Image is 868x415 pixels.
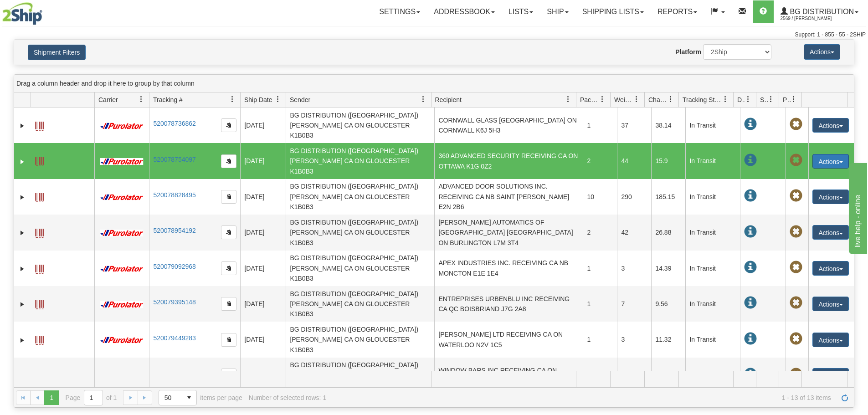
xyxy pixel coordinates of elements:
[240,322,286,357] td: [DATE]
[685,143,740,179] td: In Transit
[790,154,802,167] span: Pickup Not Assigned
[744,333,757,345] span: In Transit
[788,8,854,15] span: BG Distribution
[18,121,27,130] a: Expand
[651,215,685,250] td: 26.88
[153,120,195,127] a: 520078736862
[7,5,84,16] div: live help - online
[804,44,840,60] button: Actions
[617,179,651,215] td: 290
[812,333,849,347] button: Actions
[153,95,183,104] span: Tracking #
[790,225,802,238] span: Pickup Not Assigned
[270,92,286,107] a: Ship Date filter column settings
[333,394,831,401] span: 1 - 13 of 13 items
[153,334,195,342] a: 520079449283
[790,368,802,381] span: Pickup Not Assigned
[153,370,195,377] a: 520079486186
[134,92,149,107] a: Carrier filter column settings
[153,227,195,234] a: 520078954192
[744,368,757,381] span: In Transit
[629,92,644,107] a: Weight filter column settings
[617,286,651,322] td: 7
[790,297,802,309] span: Pickup Not Assigned
[744,118,757,131] span: In Transit
[575,0,651,23] a: Shipping lists
[240,143,286,179] td: [DATE]
[434,108,583,143] td: CORNWALL GLASS [GEOGRAPHIC_DATA] ON CORNWALL K6J 5H3
[651,0,704,23] a: Reports
[651,251,685,286] td: 14.39
[583,179,617,215] td: 10
[35,118,44,132] a: Label
[685,251,740,286] td: In Transit
[98,266,145,272] img: 11 - Purolator
[98,194,145,201] img: 11 - Purolator
[153,191,195,199] a: 520078828495
[744,154,757,167] span: In Transit
[35,189,44,204] a: Label
[66,390,117,405] span: Page of 1
[18,157,27,166] a: Expand
[153,156,195,163] a: 520078754097
[286,179,434,215] td: BG DISTRIBUTION ([GEOGRAPHIC_DATA]) [PERSON_NAME] CA ON GLOUCESTER K1B0B3
[240,251,286,286] td: [DATE]
[685,215,740,250] td: In Transit
[221,369,236,382] button: Copy to clipboard
[685,179,740,215] td: In Transit
[617,108,651,143] td: 37
[583,143,617,179] td: 2
[783,95,791,104] span: Pickup Status
[18,336,27,345] a: Expand
[651,286,685,322] td: 9.56
[35,332,44,346] a: Label
[18,264,27,273] a: Expand
[434,143,583,179] td: 360 ADVANCED SECURITY RECEIVING CA ON OTTAWA K1G 0Z2
[617,322,651,357] td: 3
[286,215,434,250] td: BG DISTRIBUTION ([GEOGRAPHIC_DATA]) [PERSON_NAME] CA ON GLOUCESTER K1B0B3
[240,179,286,215] td: [DATE]
[763,92,779,107] a: Shipment Issues filter column settings
[249,394,326,401] div: Number of selected rows: 1
[648,95,668,104] span: Charge
[221,190,236,204] button: Copy to clipboard
[760,95,768,104] span: Shipment Issues
[651,179,685,215] td: 185.15
[583,322,617,357] td: 1
[617,215,651,250] td: 42
[790,333,802,345] span: Pickup Not Assigned
[286,251,434,286] td: BG DISTRIBUTION ([GEOGRAPHIC_DATA]) [PERSON_NAME] CA ON GLOUCESTER K1B0B3
[675,47,701,56] label: Platform
[614,95,633,104] span: Weight
[18,300,27,309] a: Expand
[98,337,145,343] img: 11 - Purolator
[812,261,849,276] button: Actions
[837,390,852,405] a: Refresh
[240,108,286,143] td: [DATE]
[35,296,44,311] a: Label
[847,161,867,254] iframe: chat widget
[685,358,740,393] td: In Transit
[244,95,272,104] span: Ship Date
[286,322,434,357] td: BG DISTRIBUTION ([GEOGRAPHIC_DATA]) [PERSON_NAME] CA ON GLOUCESTER K1B0B3
[744,261,757,274] span: In Transit
[583,286,617,322] td: 1
[617,251,651,286] td: 3
[225,92,240,107] a: Tracking # filter column settings
[221,297,236,311] button: Copy to clipboard
[286,286,434,322] td: BG DISTRIBUTION ([GEOGRAPHIC_DATA]) [PERSON_NAME] CA ON GLOUCESTER K1B0B3
[540,0,575,23] a: Ship
[427,0,502,23] a: Addressbook
[221,261,236,275] button: Copy to clipboard
[744,225,757,238] span: In Transit
[240,215,286,250] td: [DATE]
[790,190,802,202] span: Pickup Not Assigned
[84,390,103,405] input: Page 1
[28,45,86,60] button: Shipment Filters
[617,143,651,179] td: 44
[159,390,197,405] span: Page sizes drop down
[159,390,242,405] span: items per page
[683,95,722,104] span: Tracking Status
[286,358,434,393] td: BG DISTRIBUTION ([GEOGRAPHIC_DATA]) [PERSON_NAME] CA ON GLOUCESTER K1B0B3
[290,95,310,104] span: Sender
